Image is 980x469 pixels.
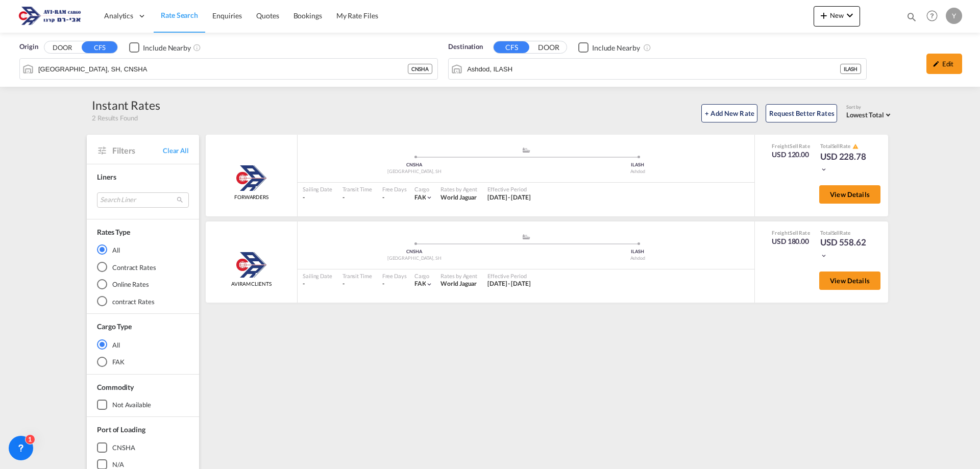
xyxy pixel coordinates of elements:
div: - [382,280,384,288]
md-icon: icon-chevron-down [820,166,827,173]
div: - [382,193,384,202]
div: Transit Time [342,185,372,193]
button: + Add New Rate [701,104,757,122]
span: New [818,11,856,19]
md-radio-button: FAK [97,357,189,367]
div: USD 228.78 [820,151,871,175]
span: World Jaguar [440,193,477,201]
md-radio-button: All [97,244,189,255]
div: USD 558.62 [820,236,871,261]
div: CNSHA [303,162,526,168]
button: DOOR [531,42,567,54]
span: View Details [830,277,870,285]
span: Bookings [293,11,322,20]
md-input-container: Shanghai, SH, CNSHA [20,59,437,79]
md-icon: Unchecked: Ignores neighbouring ports when fetching rates.Checked : Includes neighbouring ports w... [643,43,651,52]
md-radio-button: All [97,339,189,350]
span: Enquiries [212,11,242,20]
span: Rate Search [161,11,198,19]
md-icon: icon-plus 400-fg [818,9,830,21]
span: AVIRAM CLIENTS [231,280,272,287]
div: Ashdod [526,168,750,175]
div: Transit Time [342,272,372,280]
span: Sell [832,143,840,149]
div: [GEOGRAPHIC_DATA], SH [303,255,526,262]
button: CFS [82,41,117,53]
div: N/A [112,460,124,469]
md-icon: icon-magnify [906,11,917,22]
div: icon-magnify [906,11,917,27]
div: - [303,280,332,288]
img: 166978e0a5f911edb4280f3c7a976193.png [15,5,84,28]
div: - [342,193,372,202]
div: CNSHA [408,64,433,74]
span: View Details [830,190,870,199]
span: Origin [19,42,38,52]
span: Analytics [104,11,133,21]
img: Aviram [236,165,267,191]
div: Total Rate [820,229,871,236]
div: - [303,193,332,202]
div: Free Days [382,185,407,193]
div: World Jaguar [440,193,477,202]
md-icon: assets/icons/custom/ship-fill.svg [520,234,532,239]
span: 2 Results Found [92,113,138,122]
div: Ashdod [526,255,750,262]
md-icon: icon-pencil [933,60,940,67]
div: CNSHA [303,249,526,255]
div: not available [112,400,151,409]
span: Sell [790,143,798,149]
md-radio-button: Contract Rates [97,262,189,272]
md-input-container: Ashdod, ILASH [449,59,866,79]
span: Quotes [256,11,279,20]
div: [GEOGRAPHIC_DATA], SH [303,168,526,175]
span: Port of Loading [97,425,145,434]
div: ILASH [526,249,750,255]
span: Filters [112,145,163,156]
input: Search by Port [38,61,408,77]
md-radio-button: Online Rates [97,279,189,289]
button: Request Better Rates [766,104,837,122]
div: Include Nearby [143,43,191,53]
span: Destination [448,42,483,52]
div: 16 Sep 2025 - 30 Sep 2025 [487,280,531,288]
span: Sell [832,230,840,236]
div: Effective Period [487,185,531,193]
span: Lowest Total [846,111,884,119]
span: World Jaguar [440,280,477,287]
div: 16 Sep 2025 - 30 Sep 2025 [487,193,531,202]
md-icon: icon-chevron-down [844,9,856,21]
button: icon-alert [851,142,859,150]
div: Rates by Agent [440,185,477,193]
div: USD 120.00 [772,150,810,160]
div: Effective Period [487,272,531,280]
div: - [342,280,372,288]
input: Search by Port [467,61,840,77]
div: Cargo [414,272,433,280]
div: Cargo Type [97,322,132,332]
div: icon-pencilEdit [926,54,962,74]
md-checkbox: CNSHA [97,442,189,453]
div: Freight Rate [772,142,810,150]
span: [DATE] - [DATE] [487,193,531,201]
div: Free Days [382,272,407,280]
div: World Jaguar [440,280,477,288]
img: Aviram [236,252,267,278]
div: Total Rate [820,142,871,151]
span: Clear All [163,146,189,155]
button: View Details [819,271,880,290]
div: Sailing Date [303,272,332,280]
div: Y [946,8,962,24]
md-icon: icon-chevron-down [426,281,433,288]
div: Include Nearby [592,43,640,53]
span: Help [923,7,941,24]
span: FORWARDERS [234,193,268,201]
span: [DATE] - [DATE] [487,280,531,287]
div: Help [923,7,946,26]
md-checkbox: Checkbox No Ink [129,42,191,53]
span: Commodity [97,383,134,391]
span: Liners [97,172,116,181]
md-icon: icon-chevron-down [820,252,827,259]
button: View Details [819,185,880,204]
button: icon-plus 400-fgNewicon-chevron-down [814,6,860,27]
